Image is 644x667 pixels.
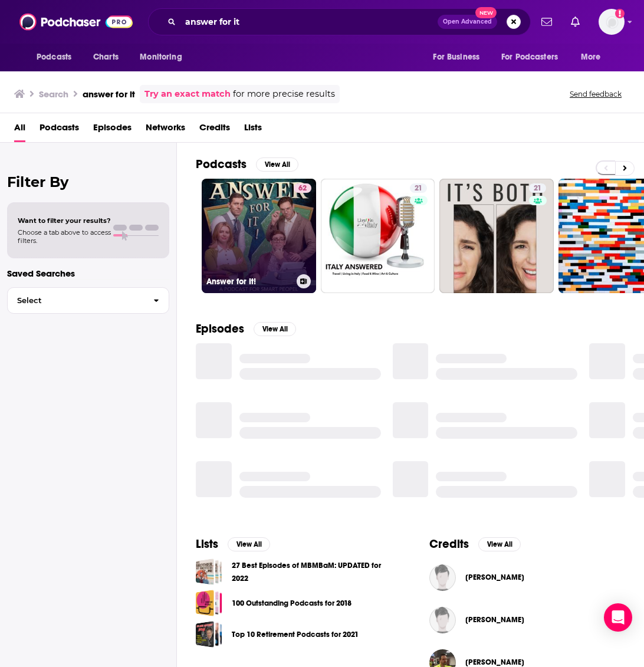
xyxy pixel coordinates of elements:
[202,179,316,293] a: 62Answer for It!
[465,615,524,625] a: Kim Rodriguez
[93,118,132,142] a: Episodes
[429,601,625,639] button: Kim RodriguezKim Rodriguez
[478,537,521,551] button: View All
[19,11,133,33] img: Podchaser - Follow, Share and Rate Podcasts
[196,321,296,336] a: EpisodesView All
[148,8,531,35] div: Search podcasts, credits, & more...
[433,49,479,65] span: For Business
[7,173,169,190] h2: Filter By
[494,46,575,68] button: open menu
[573,46,616,68] button: open menu
[581,49,601,65] span: More
[7,268,169,279] p: Saved Searches
[566,89,625,99] button: Send feedback
[604,603,632,632] div: Open Intercom Messenger
[534,183,541,195] span: 21
[8,297,144,304] span: Select
[599,9,625,35] img: User Profile
[18,216,111,225] span: Want to filter your results?
[465,615,524,625] span: [PERSON_NAME]
[140,49,182,65] span: Monitoring
[37,49,71,65] span: Podcasts
[298,183,307,195] span: 62
[199,118,230,142] a: Credits
[465,573,524,582] a: Kimbra Rodriguez
[465,573,524,582] span: [PERSON_NAME]
[196,558,222,585] a: 27 Best Episodes of MBMBaM: UPDATED for 2022
[465,658,524,667] span: [PERSON_NAME]
[475,7,497,18] span: New
[206,277,292,287] h3: Answer for It!
[132,46,197,68] button: open menu
[529,183,546,193] a: 21
[7,287,169,314] button: Select
[144,87,231,101] a: Try an exact match
[443,19,492,25] span: Open Advanced
[615,9,625,18] svg: Add a profile image
[429,558,625,596] button: Kimbra RodriguezKimbra Rodriguez
[180,12,438,31] input: Search podcasts, credits, & more...
[196,537,218,551] h2: Lists
[410,183,427,193] a: 21
[599,9,625,35] button: Show profile menu
[146,118,185,142] a: Networks
[83,88,135,100] h3: answer for it
[429,564,456,591] img: Kimbra Rodriguez
[244,118,262,142] a: Lists
[86,46,126,68] a: Charts
[39,88,68,100] h3: Search
[439,179,554,293] a: 21
[232,597,351,610] a: 100 Outstanding Podcasts for 2018
[232,559,392,585] a: 27 Best Episodes of MBMBaM: UPDATED for 2022
[232,628,359,641] a: Top 10 Retirement Podcasts for 2021
[415,183,422,195] span: 21
[501,49,558,65] span: For Podcasters
[196,590,222,616] a: 100 Outstanding Podcasts for 2018
[429,537,469,551] h2: Credits
[14,118,25,142] a: All
[256,157,298,172] button: View All
[18,228,111,245] span: Choose a tab above to access filters.
[233,87,335,101] span: for more precise results
[537,12,557,32] a: Show notifications dropdown
[40,118,79,142] a: Podcasts
[196,157,247,172] h2: Podcasts
[566,12,584,32] a: Show notifications dropdown
[93,49,119,65] span: Charts
[228,537,270,551] button: View All
[196,537,270,551] a: ListsView All
[465,658,524,667] a: Michael Ross
[294,183,311,193] a: 62
[599,9,625,35] span: Logged in as AirwaveMedia
[321,179,435,293] a: 21
[429,607,456,633] img: Kim Rodriguez
[429,537,521,551] a: CreditsView All
[196,321,244,336] h2: Episodes
[425,46,494,68] button: open menu
[438,15,497,29] button: Open AdvancedNew
[254,322,296,336] button: View All
[196,157,298,172] a: PodcastsView All
[196,621,222,648] a: Top 10 Retirement Podcasts for 2021
[28,46,87,68] button: open menu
